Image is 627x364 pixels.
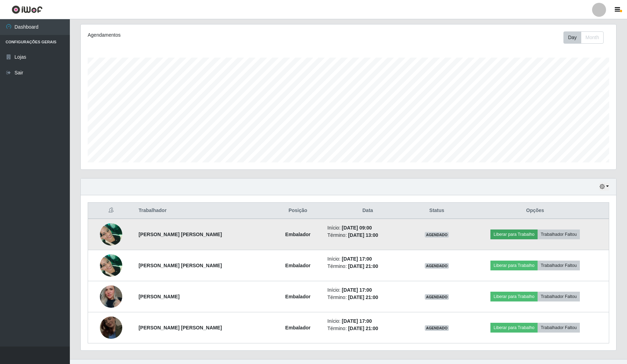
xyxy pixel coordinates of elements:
li: Início: [327,286,408,294]
button: Trabalhador Faltou [538,323,580,333]
strong: [PERSON_NAME] [PERSON_NAME] [139,325,222,330]
time: [DATE] 09:00 [342,225,372,231]
button: Liberar para Trabalho [490,230,538,239]
th: Opções [461,203,609,219]
li: Término: [327,263,408,270]
button: Liberar para Trabalho [490,261,538,270]
button: Trabalhador Faltou [538,292,580,301]
img: 1741885516826.jpeg [100,280,122,313]
span: AGENDADO [425,294,449,300]
button: Day [563,31,581,44]
strong: [PERSON_NAME] [PERSON_NAME] [139,263,222,268]
th: Status [412,203,461,219]
span: AGENDADO [425,263,449,269]
time: [DATE] 21:00 [348,263,378,269]
strong: Embalador [285,325,311,330]
button: Trabalhador Faltou [538,230,580,239]
button: Trabalhador Faltou [538,261,580,270]
li: Término: [327,325,408,332]
time: [DATE] 21:00 [348,326,378,331]
time: [DATE] 13:00 [348,232,378,238]
button: Liberar para Trabalho [490,292,538,301]
img: 1704083137947.jpeg [100,219,122,249]
div: First group [563,31,604,44]
time: [DATE] 17:00 [342,318,372,324]
li: Término: [327,294,408,301]
strong: [PERSON_NAME] [PERSON_NAME] [139,232,222,237]
strong: Embalador [285,294,311,299]
time: [DATE] 17:00 [342,256,372,262]
button: Month [581,31,604,44]
span: AGENDADO [425,232,449,238]
div: Agendamentos [88,31,299,39]
img: CoreUI Logo [12,5,43,14]
li: Início: [327,255,408,263]
th: Posição [272,203,323,219]
li: Início: [327,318,408,325]
strong: Embalador [285,263,311,268]
li: Término: [327,232,408,239]
time: [DATE] 17:00 [342,287,372,293]
strong: Embalador [285,232,311,237]
button: Liberar para Trabalho [490,323,538,333]
th: Trabalhador [134,203,273,219]
li: Início: [327,224,408,232]
div: Toolbar with button groups [563,31,609,44]
span: AGENDADO [425,325,449,331]
img: 1756742293072.jpeg [100,308,122,348]
strong: [PERSON_NAME] [139,294,180,299]
th: Data [323,203,412,219]
time: [DATE] 21:00 [348,294,378,300]
img: 1704083137947.jpeg [100,250,122,280]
